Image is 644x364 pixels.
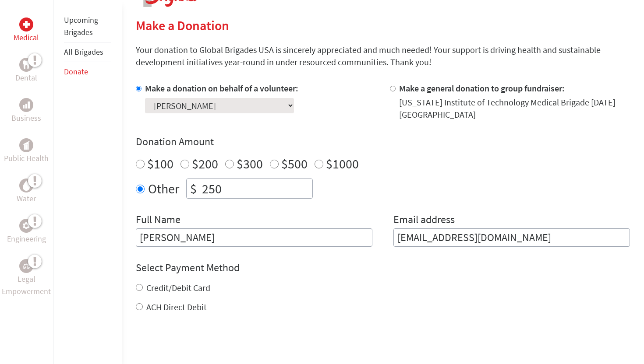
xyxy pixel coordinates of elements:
[64,66,88,77] a: Donate
[11,98,41,124] a: BusinessBusiness
[136,135,630,149] h4: Donation Amount
[23,60,30,69] img: Dental
[136,228,372,247] input: Enter Full Name
[15,72,37,84] p: Dental
[17,192,36,205] p: Water
[14,17,39,44] a: MedicalMedical
[17,178,36,205] a: WaterWater
[11,112,41,124] p: Business
[136,44,630,68] p: Your donation to Global Brigades USA is sincerely appreciated and much needed! Your support is dr...
[64,10,111,42] li: Upcoming Brigades
[7,233,46,245] p: Engineering
[4,138,49,164] a: Public HealthPublic Health
[14,31,39,44] p: Medical
[146,301,207,312] label: ACH Direct Debit
[326,155,359,172] label: $1000
[148,178,179,199] label: Other
[393,228,630,247] input: Your Email
[393,213,455,228] label: Email address
[23,180,30,190] img: Water
[64,62,111,81] li: Donate
[23,21,30,28] img: Medical
[19,58,33,72] div: Dental
[399,96,630,121] div: [US_STATE] Institute of Technology Medical Brigade [DATE] [GEOGRAPHIC_DATA]
[7,219,46,245] a: EngineeringEngineering
[2,273,51,297] p: Legal Empowerment
[136,261,630,275] h4: Select Payment Method
[237,155,263,172] label: $300
[64,15,98,37] a: Upcoming Brigades
[145,83,298,94] label: Make a donation on behalf of a volunteer:
[19,259,33,273] div: Legal Empowerment
[23,101,30,108] img: Business
[146,282,210,293] label: Credit/Debit Card
[4,152,49,164] p: Public Health
[19,138,33,152] div: Public Health
[200,179,312,198] input: Enter Amount
[2,259,51,297] a: Legal EmpowermentLegal Empowerment
[136,17,630,33] h2: Make a Donation
[23,141,30,150] img: Public Health
[147,155,173,172] label: $100
[19,17,33,31] div: Medical
[136,213,180,228] label: Full Name
[187,179,200,198] div: $
[64,47,103,57] a: All Brigades
[19,178,33,192] div: Water
[64,42,111,62] li: All Brigades
[192,155,218,172] label: $200
[281,155,308,172] label: $500
[23,222,30,229] img: Engineering
[23,263,30,269] img: Legal Empowerment
[399,83,565,94] label: Make a general donation to group fundraiser:
[19,98,33,112] div: Business
[15,58,37,84] a: DentalDental
[19,219,33,233] div: Engineering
